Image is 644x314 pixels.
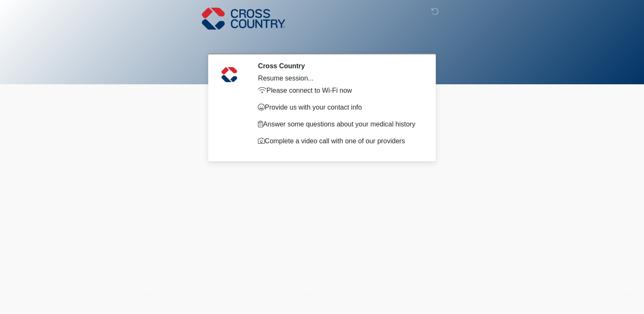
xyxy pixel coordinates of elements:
p: Provide us with your contact info [258,102,421,113]
img: Cross Country Logo [202,6,285,31]
div: Resume session... [258,73,421,83]
h2: Cross Country [258,62,421,70]
p: Please connect to Wi-Fi now [258,86,421,96]
p: Answer some questions about your medical history [258,119,421,129]
h1: ‎ ‎ ‎ [204,30,440,50]
p: Complete a video call with one of our providers [258,136,421,146]
img: Agent Avatar [217,62,242,87]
